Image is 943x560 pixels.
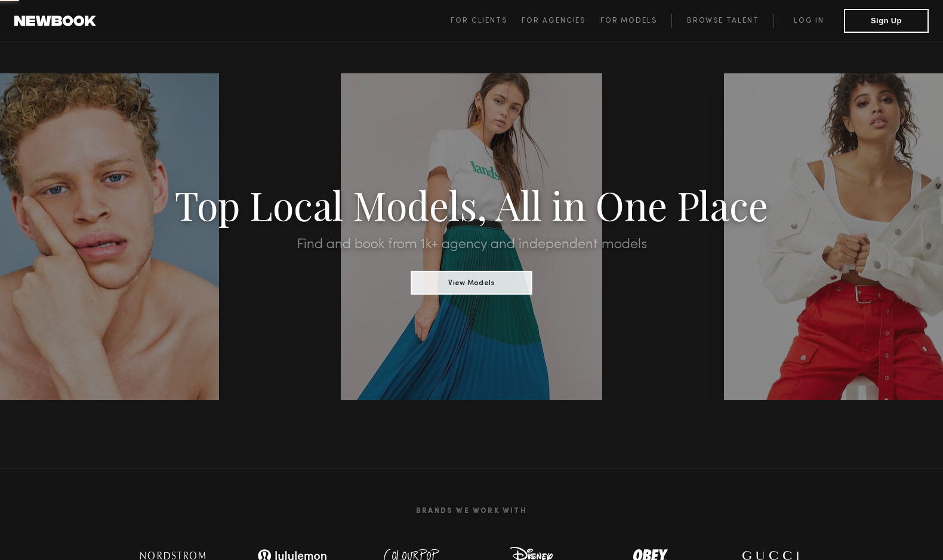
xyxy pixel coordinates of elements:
[671,14,773,28] a: Browse Talent
[600,14,672,28] a: For Models
[113,493,830,530] h2: Brands We Work With
[411,271,532,295] button: View Models
[451,14,522,28] a: For Clients
[522,17,585,24] span: For Agencies
[844,9,929,33] button: Sign Up
[71,186,873,223] h1: Top Local Models, All in One Place
[600,17,657,24] span: For Models
[71,237,873,252] h2: Find and book from 1k+ agency and independent models
[773,14,844,28] a: Log in
[522,14,600,28] a: For Agencies
[451,17,507,24] span: For Clients
[411,275,532,288] a: View Models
